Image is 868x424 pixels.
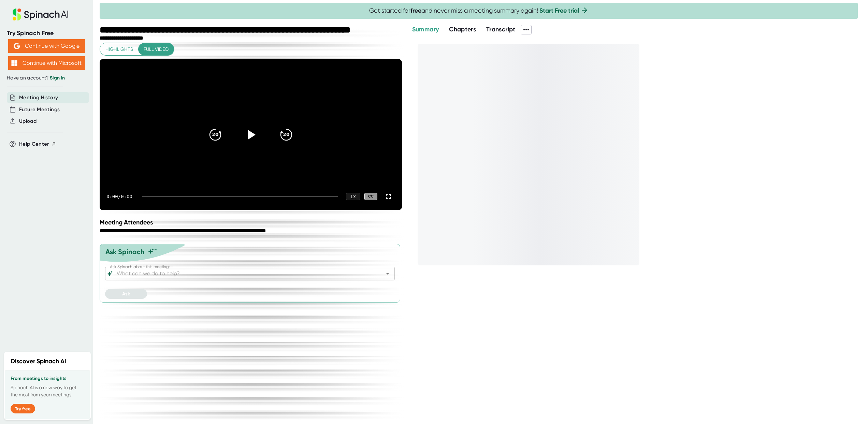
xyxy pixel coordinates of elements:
div: Meeting Attendees [100,219,404,226]
button: Open [383,269,392,278]
p: Spinach AI is a new way to get the most from your meetings [11,384,84,398]
button: Highlights [100,43,139,56]
img: Aehbyd4JwY73AAAAAElFTkSuQmCC [14,43,20,49]
span: Summary [412,26,439,33]
div: 0:00 / 0:00 [106,194,134,199]
button: Try free [11,404,35,413]
span: Chapters [449,26,476,33]
button: Continue with Microsoft [8,56,85,70]
div: Have an account? [7,75,86,81]
span: Get started for and never miss a meeting summary again! [369,7,589,15]
span: Highlights [105,45,133,54]
h3: From meetings to insights [11,376,84,381]
input: What can we do to help? [115,269,373,278]
button: Full video [138,43,174,56]
div: Ask Spinach [105,248,145,256]
button: Chapters [449,25,476,34]
button: Help Center [19,140,56,148]
a: Start Free trial [539,7,579,14]
button: Future Meetings [19,106,60,114]
button: Meeting History [19,94,58,102]
span: Help Center [19,140,49,148]
div: CC [364,193,377,201]
button: Transcript [486,25,516,34]
button: Summary [412,25,439,34]
div: 1 x [346,193,360,200]
div: Try Spinach Free [7,29,86,37]
a: Sign in [50,75,65,81]
b: free [410,7,421,14]
h2: Discover Spinach AI [11,357,66,366]
span: Transcript [486,26,516,33]
button: Continue with Google [8,39,85,53]
button: Ask [105,289,147,299]
button: Upload [19,117,37,125]
span: Full video [144,45,169,54]
span: Ask [122,291,130,297]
